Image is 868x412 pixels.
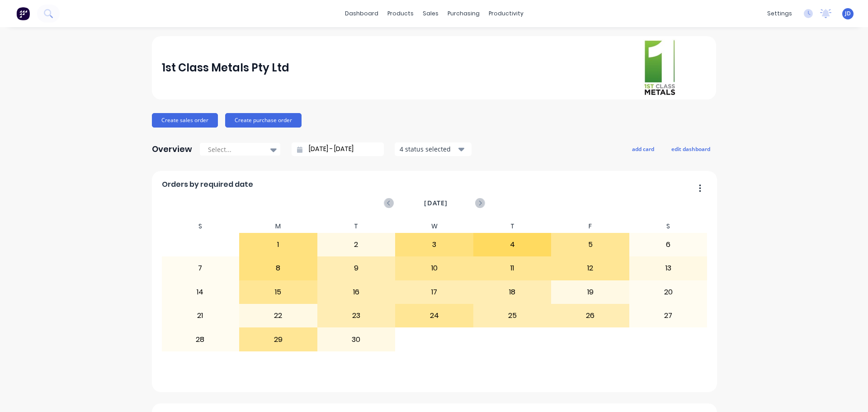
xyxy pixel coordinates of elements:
[162,304,239,327] div: 21
[552,257,629,279] div: 12
[629,220,708,233] div: S
[630,281,707,303] div: 20
[340,7,383,20] a: dashboard
[161,220,240,233] div: S
[162,281,239,303] div: 14
[240,304,317,327] div: 22
[383,7,418,20] div: products
[240,328,317,350] div: 29
[318,257,395,279] div: 9
[162,257,239,279] div: 7
[474,233,551,256] div: 4
[665,143,716,155] button: edit dashboard
[418,7,443,20] div: sales
[162,328,239,350] div: 28
[552,304,629,327] div: 26
[552,281,629,303] div: 19
[225,113,302,128] button: Create purchase order
[152,113,218,128] button: Create sales order
[240,281,317,303] div: 15
[152,140,192,158] div: Overview
[630,233,707,256] div: 6
[396,257,473,279] div: 10
[424,198,448,208] span: [DATE]
[474,257,551,279] div: 11
[239,220,317,233] div: M
[162,179,253,190] span: Orders by required date
[473,220,552,233] div: T
[318,233,395,256] div: 2
[630,257,707,279] div: 13
[474,281,551,303] div: 18
[240,257,317,279] div: 8
[240,233,317,256] div: 1
[551,220,629,233] div: F
[400,144,457,154] div: 4 status selected
[16,7,30,20] img: Factory
[552,233,629,256] div: 5
[317,220,396,233] div: T
[318,281,395,303] div: 16
[474,304,551,327] div: 25
[630,304,707,327] div: 27
[162,59,289,77] div: 1st Class Metals Pty Ltd
[845,9,851,18] span: JD
[396,304,473,327] div: 24
[763,7,797,20] div: settings
[395,220,473,233] div: W
[443,7,484,20] div: purchasing
[395,142,472,156] button: 4 status selected
[396,281,473,303] div: 17
[396,233,473,256] div: 3
[626,143,660,155] button: add card
[318,304,395,327] div: 23
[484,7,528,20] div: productivity
[643,39,676,97] img: 1st Class Metals Pty Ltd
[318,328,395,350] div: 30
